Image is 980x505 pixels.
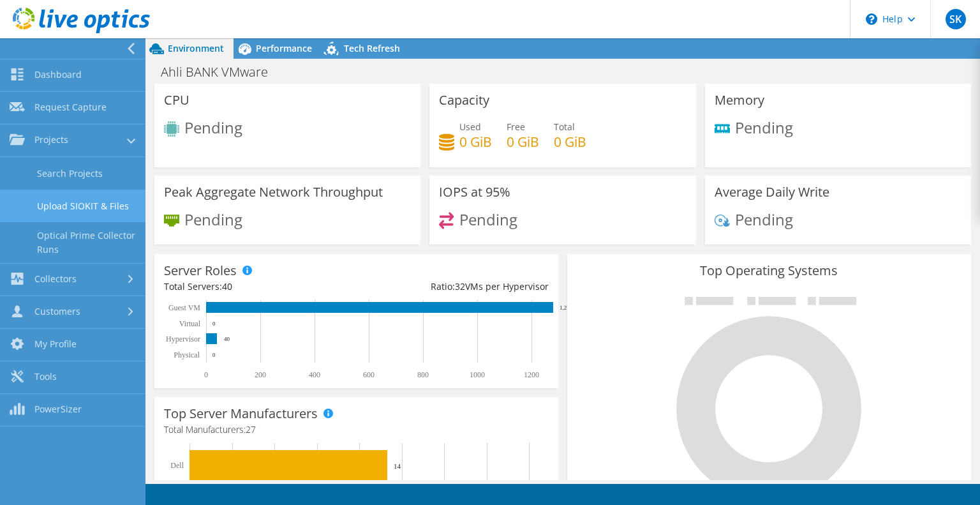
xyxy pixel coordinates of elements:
span: 32 [455,280,465,292]
text: 0 [204,370,208,379]
text: 1,279 [560,305,573,311]
text: 1000 [470,370,485,379]
span: Tech Refresh [344,42,400,54]
text: Hypervisor [166,335,200,343]
text: Physical [174,350,200,359]
svg: \n [866,13,877,25]
h3: Top Server Manufacturers [164,407,318,421]
text: 1200 [524,370,539,379]
span: Pending [735,208,793,229]
h3: Top Operating Systems [577,264,961,278]
text: Virtual [179,319,201,328]
span: Pending [184,208,242,229]
span: Free [507,121,525,133]
text: 40 [224,336,230,342]
span: Performance [256,42,312,54]
span: SK [946,9,966,29]
h3: Peak Aggregate Network Throughput [164,185,383,199]
span: Pending [735,116,793,137]
span: 27 [246,423,256,435]
span: Pending [184,117,242,138]
div: Ratio: VMs per Hypervisor [356,280,548,294]
text: 0 [212,320,216,327]
text: 400 [309,370,320,379]
span: Used [459,121,481,133]
text: 14 [394,462,401,470]
h3: Server Roles [164,264,237,278]
text: 600 [363,370,375,379]
text: 200 [255,370,266,379]
text: Guest VM [168,303,200,312]
span: Pending [459,208,517,229]
span: 40 [222,280,232,292]
span: Environment [168,42,224,54]
span: Total [554,121,575,133]
div: Total Servers: [164,280,356,294]
h3: Capacity [439,93,489,107]
text: Dell [170,461,184,470]
h3: IOPS at 95% [439,185,510,199]
h4: 0 GiB [507,135,539,149]
h3: Memory [715,93,764,107]
text: 0 [212,352,216,358]
h4: 0 GiB [554,135,586,149]
h3: CPU [164,93,189,107]
h1: Ahli BANK VMware [155,65,288,79]
h4: Total Manufacturers: [164,423,549,437]
h4: 0 GiB [459,135,492,149]
h3: Average Daily Write [715,185,829,199]
text: 800 [417,370,429,379]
